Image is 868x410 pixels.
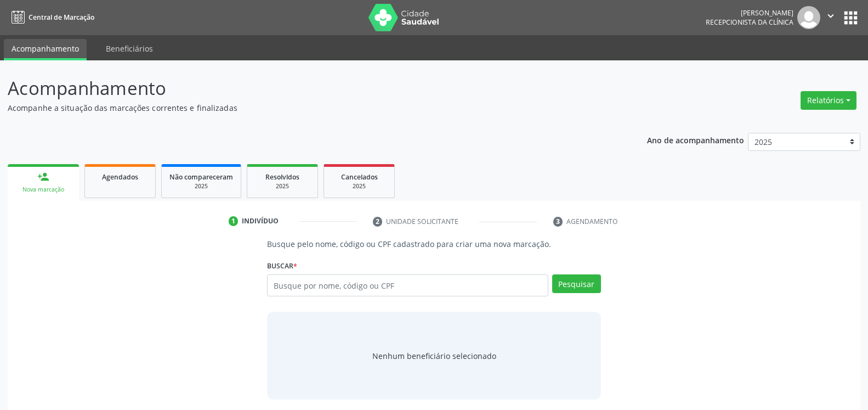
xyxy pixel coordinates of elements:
a: Central de Marcação [8,8,94,26]
div: 2025 [255,182,310,190]
a: Beneficiários [98,39,161,58]
input: Busque por nome, código ou CPF [267,274,548,296]
button: Pesquisar [552,274,601,293]
span: Agendados [102,172,138,182]
a: Acompanhamento [4,39,87,60]
div: [PERSON_NAME] [706,8,793,18]
div: Indivíduo [242,216,279,226]
div: 2025 [169,182,233,190]
span: Central de Marcação [29,13,94,22]
span: Recepcionista da clínica [706,18,793,27]
span: Nenhum beneficiário selecionado [372,350,496,362]
div: Nova marcação [15,186,71,194]
button: Relatórios [801,91,856,110]
label: Buscar [267,257,297,274]
div: person_add [37,171,49,183]
span: Não compareceram [169,172,233,182]
img: img [797,6,820,29]
p: Ano de acompanhamento [647,133,744,147]
i:  [825,10,837,22]
div: 1 [229,216,239,226]
p: Busque pelo nome, código ou CPF cadastrado para criar uma nova marcação. [267,238,600,250]
span: Resolvidos [265,172,299,182]
span: Cancelados [341,172,378,182]
button: apps [841,8,860,27]
p: Acompanhe a situação das marcações correntes e finalizadas [8,102,605,114]
p: Acompanhamento [8,75,605,102]
button:  [820,6,841,29]
div: 2025 [332,182,387,190]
